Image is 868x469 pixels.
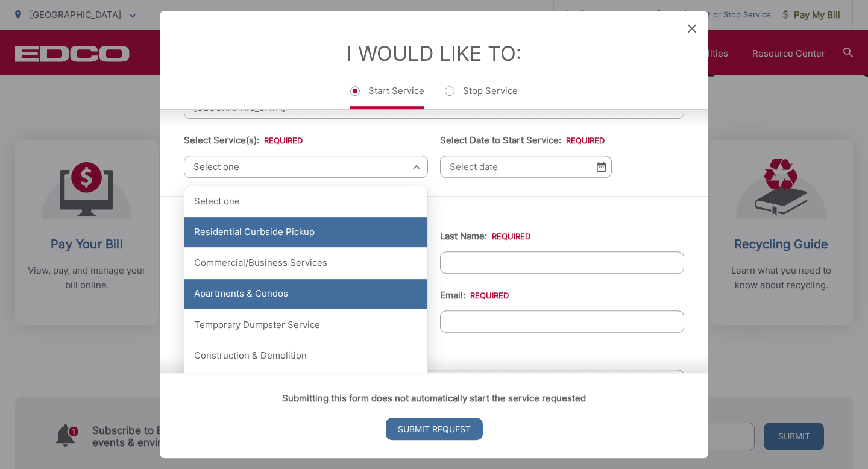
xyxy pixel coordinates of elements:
div: Commercial/Business Services [184,248,427,279]
img: Select date [597,162,606,172]
div: Construction & Demolition [184,341,427,371]
input: Submit Request [386,418,483,440]
label: Start Service [350,85,424,109]
strong: Submitting this form does not automatically start the service requested [282,392,586,404]
div: Residential Curbside Pickup [184,217,427,247]
div: Apartments & Condos [184,279,427,309]
label: Select Date to Start Service: [440,135,605,146]
div: Select one [184,186,427,216]
label: Email: [440,290,509,301]
input: Select date [440,156,612,178]
div: Temporary Dumpster Service [184,310,427,340]
label: Stop Service [445,85,518,109]
label: I Would Like To: [347,41,521,66]
span: [GEOGRAPHIC_DATA] [184,96,684,119]
label: Last Name: [440,231,530,242]
span: Select one [184,156,428,178]
label: Select Service(s): [184,135,303,146]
